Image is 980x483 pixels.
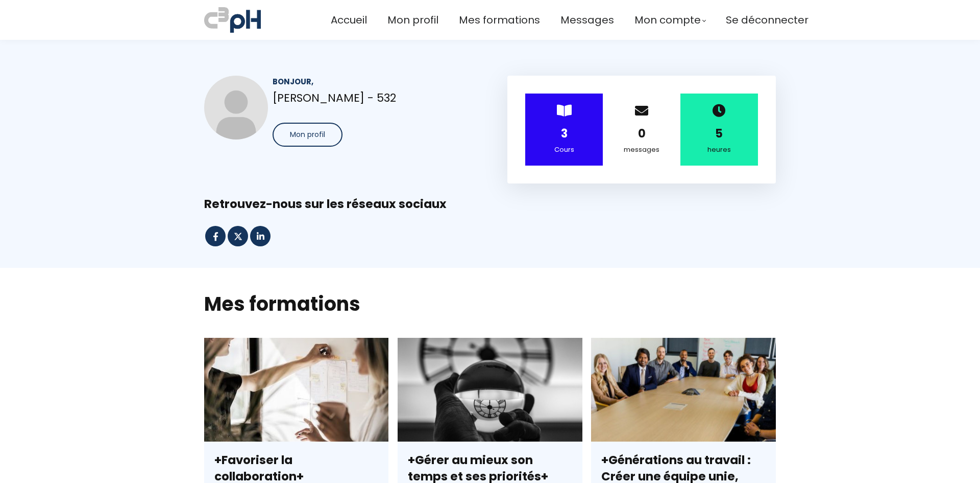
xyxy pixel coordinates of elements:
[616,144,668,155] div: messages
[204,196,776,212] div: Retrouvez-nous sur les réseaux sociaux
[726,12,808,29] a: Se déconnecter
[459,12,540,29] a: Mes formations
[290,129,325,140] span: Mon profil
[331,12,367,29] a: Accueil
[204,76,268,140] img: 67e15c45f420988e040e58f4.jpg
[693,144,745,155] div: heures
[525,94,603,166] div: >
[715,126,723,142] strong: 5
[538,144,590,155] div: Cours
[634,12,701,29] span: Mon compte
[638,126,646,142] strong: 0
[273,89,473,107] p: [PERSON_NAME] - 532
[204,291,776,317] h2: Mes formations
[273,76,473,87] div: Bonjour,
[560,12,614,29] a: Messages
[273,123,342,147] button: Mon profil
[204,5,261,35] img: a70bc7685e0efc0bd0b04b3506828469.jpeg
[561,126,568,142] strong: 3
[387,12,438,29] a: Mon profil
